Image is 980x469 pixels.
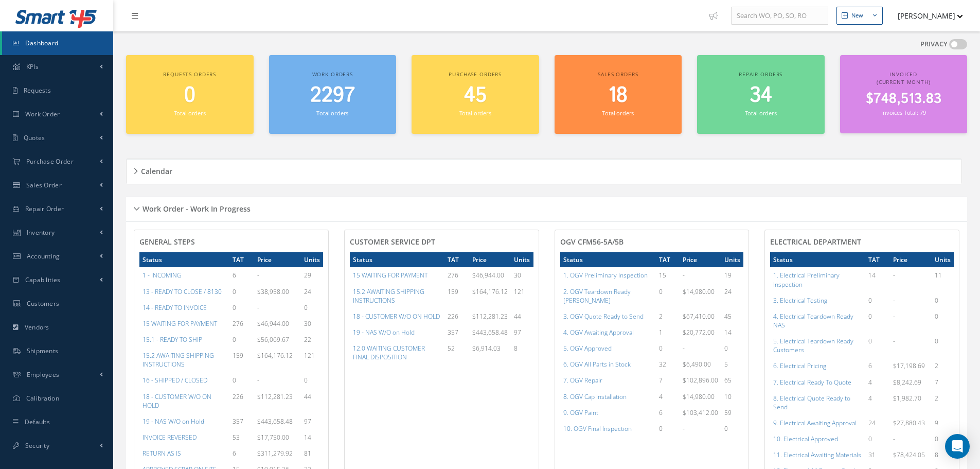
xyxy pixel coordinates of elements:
a: 6. OGV All Parts in Stock [563,360,631,369]
th: Status [770,252,865,267]
a: 2. OGV Teardown Ready [PERSON_NAME] [563,287,631,305]
td: 159 [444,284,470,308]
a: Requests orders 0 Total orders [126,55,254,134]
td: 6 [656,405,680,421]
small: Total orders [316,109,348,117]
span: $14,980.00 [683,392,715,401]
th: Price [890,252,932,267]
small: Total orders [745,109,777,117]
td: 24 [721,284,743,308]
td: 0 [656,340,680,356]
th: TAT [656,252,680,267]
a: 4. OGV Awaiting Approval [563,328,634,337]
a: 1. OGV Preliminary Inspection [563,271,648,280]
a: 18 - CUSTOMER W/O ON HOLD [142,392,211,410]
td: 14 [721,324,743,340]
span: (Current Month) [877,78,931,85]
td: 0 [229,300,254,316]
a: 11. Electrical Awaiting Materials [773,450,861,459]
td: 45 [721,308,743,324]
td: 0 [301,300,323,316]
td: 6 [229,267,254,283]
th: TAT [865,252,890,267]
a: INVOICE REVERSED [142,433,197,442]
span: Inventory [27,228,55,237]
span: $112,281.23 [472,312,508,321]
th: Status [560,252,656,267]
a: Sales orders 18 Total orders [555,55,682,134]
span: Requests [24,86,51,95]
span: $27,880.43 [893,419,925,427]
a: 14 - READY TO INVOICE [142,303,207,312]
td: 121 [301,348,323,372]
th: TAT [444,252,470,267]
button: [PERSON_NAME] [888,6,963,26]
a: 5. Electrical Teardown Ready Customers [773,337,853,354]
span: Purchase Order [26,157,74,166]
td: 14 [865,267,890,292]
a: Repair orders 34 Total orders [697,55,825,134]
input: Search WO, PO, SO, RO [731,7,828,25]
span: - [893,271,895,280]
th: Status [139,252,229,267]
span: $311,279.92 [257,449,293,458]
td: 8 [511,340,533,365]
td: 81 [301,445,323,461]
td: 0 [865,333,890,358]
td: 30 [301,316,323,332]
span: Purchase orders [449,71,502,78]
td: 0 [865,292,890,308]
small: Total orders [174,109,206,117]
td: 24 [301,284,323,300]
td: 226 [444,308,470,324]
th: Price [680,252,721,267]
td: 11 [932,267,954,292]
td: 0 [721,340,743,356]
span: - [683,344,685,353]
span: $56,069.67 [257,335,289,344]
td: 6 [865,358,890,374]
span: $103,412.00 [683,408,718,417]
span: Requests orders [163,71,216,78]
td: 97 [511,324,533,340]
a: 18 - CUSTOMER W/O ON HOLD [353,312,440,321]
td: 0 [721,421,743,437]
span: $112,281.23 [257,392,293,401]
a: 19 - NAS W/O on Hold [353,328,415,337]
a: Work orders 2297 Total orders [269,55,397,134]
td: 0 [656,284,680,308]
a: Invoiced (Current Month) $748,513.83 Invoices Total: 79 [840,55,968,133]
span: Vendors [25,323,49,332]
span: - [683,271,685,280]
a: 8. OGV Cap Installation [563,392,627,401]
span: Work orders [312,71,353,78]
span: $38,958.00 [257,287,289,296]
a: 9. OGV Paint [563,408,598,417]
td: 0 [932,292,954,308]
span: Invoiced [889,71,917,78]
td: 276 [444,267,470,283]
span: $6,490.00 [683,360,711,369]
span: $443,658.48 [257,417,293,426]
span: $17,198.69 [893,361,925,370]
th: Units [301,252,323,267]
td: 4 [865,390,890,415]
td: 8 [932,447,954,463]
h5: Calendar [138,164,172,176]
a: 15.1 - READY TO SHIP [142,335,202,344]
button: New [836,7,883,25]
small: Total orders [602,109,634,117]
a: 15 WAITING FOR PAYMENT [353,271,427,280]
a: 10. OGV Final Inspection [563,424,632,433]
td: 0 [229,372,254,388]
td: 0 [865,431,890,447]
td: 65 [721,372,743,388]
td: 2 [656,308,680,324]
span: - [683,424,685,433]
td: 0 [865,308,890,333]
h5: Work Order - Work In Progress [139,201,251,214]
span: $46,944.00 [257,319,289,328]
label: PRIVACY [920,39,948,49]
a: 5. OGV Approved [563,344,612,353]
h4: CUSTOMER SERVICE DPT [350,238,533,247]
